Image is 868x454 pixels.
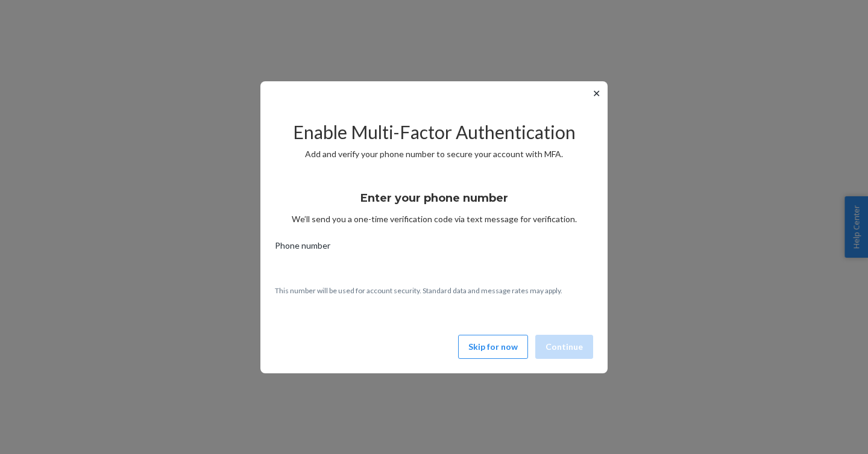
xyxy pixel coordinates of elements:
[275,240,330,257] span: Phone number
[535,335,593,359] button: Continue
[275,148,593,160] p: Add and verify your phone number to secure your account with MFA.
[458,335,528,359] button: Skip for now
[590,86,603,101] button: ✕
[275,122,593,142] h2: Enable Multi-Factor Authentication
[275,181,593,225] div: We’ll send you a one-time verification code via text message for verification.
[275,285,593,296] p: This number will be used for account security. Standard data and message rates may apply.
[360,190,508,206] h3: Enter your phone number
